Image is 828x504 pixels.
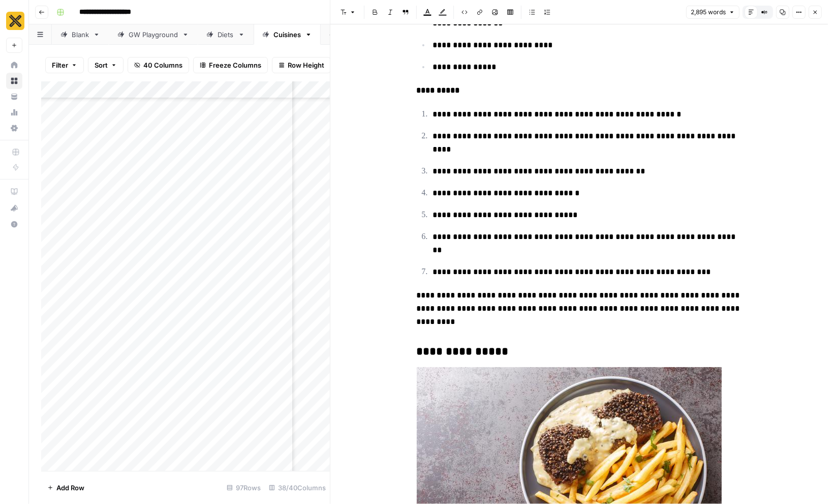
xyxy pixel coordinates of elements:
a: GW Playground [109,24,198,45]
span: Filter [52,60,68,70]
a: Brand/Holidays [321,24,409,45]
span: 2,895 words [691,8,726,17]
a: Settings [6,120,22,136]
button: Help + Support [6,216,22,232]
a: Diets [198,24,254,45]
button: Row Height [272,57,331,73]
div: Diets [218,29,234,40]
img: CookUnity Logo [6,12,24,30]
div: 38/40 Columns [265,480,330,496]
a: Your Data [6,88,22,105]
button: Freeze Columns [193,57,268,73]
div: Blank [72,29,89,40]
a: Browse [6,73,22,89]
a: Home [6,57,22,73]
button: Workspace: CookUnity [6,8,22,34]
span: Add Row [56,483,84,493]
div: Cuisines [273,29,301,40]
div: GW Playground [129,29,178,40]
button: 40 Columns [128,57,189,73]
div: 97 Rows [223,480,265,496]
button: Add Row [41,480,90,496]
span: 40 Columns [143,60,182,70]
div: What's new? [7,200,22,216]
button: Filter [45,57,84,73]
button: Sort [88,57,124,73]
a: Cuisines [254,24,321,45]
span: Sort [95,60,108,70]
button: What's new? [6,200,22,216]
a: AirOps Academy [6,184,22,200]
a: Blank [52,24,109,45]
span: Row Height [288,60,324,70]
button: 2,895 words [686,6,740,19]
span: Freeze Columns [209,60,261,70]
a: Usage [6,104,22,121]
